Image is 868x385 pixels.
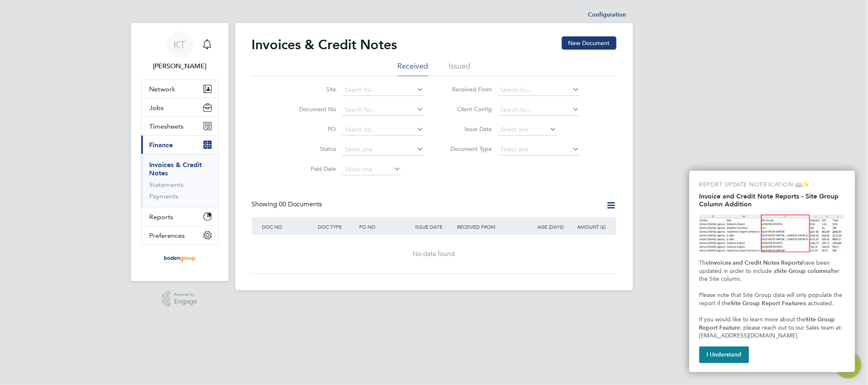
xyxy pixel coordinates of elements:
[141,61,219,71] span: Karl Turner
[449,61,471,76] li: Issued
[289,165,336,172] label: Paid Date
[150,161,202,177] a: Invoices & Credit Notes
[699,181,845,189] p: REPORT UPDATE NOTIFICATION 📖✨
[498,84,580,96] input: Search for...
[342,104,424,116] input: Search for...
[174,291,197,298] span: Powered by
[731,300,803,307] strong: Site Group Report Feature
[342,124,424,136] input: Search for...
[150,141,173,149] span: Finance
[699,259,832,275] span: have been updated in order to include a
[445,125,492,133] label: Issue Date
[141,253,219,266] a: Go to home page
[566,217,608,236] div: AMOUNT (£)
[498,104,580,116] input: Search for...
[445,105,492,113] label: Client Config
[358,217,413,236] div: PO NO
[699,215,845,252] img: Site Group Column in Invoices Report
[709,259,803,266] strong: Invoices and Credit Notes Reports
[413,217,455,236] div: ISSUE DATE
[699,324,844,340] span: , please reach out to our Sales team at: [EMAIL_ADDRESS][DOMAIN_NAME]
[252,36,397,53] h2: Invoices & Credit Notes
[289,145,336,153] label: Status
[342,164,401,175] input: Select one
[699,292,844,307] span: Please note that Site Group data will only populate the report if the
[562,36,617,50] button: New Document
[803,300,834,307] span: is activated.
[445,145,492,153] label: Document Type
[252,200,324,209] div: Showing
[289,125,336,133] label: PO
[699,316,837,331] strong: Site Group Report Feature
[150,213,174,221] span: Reports
[342,144,424,155] input: Select one
[150,122,184,130] span: Timesheets
[455,217,525,236] div: RECEIVED FROM
[699,259,709,266] span: The
[445,86,492,93] label: Received From
[289,105,336,113] label: Document No
[161,253,198,266] img: boden-group-logo-retina.png
[498,144,580,155] input: Select one
[150,192,179,200] a: Payments
[150,232,185,239] span: Preferences
[689,171,855,372] div: Invoice and Credit Note Reports - Site Group Column Addition
[699,316,806,323] span: If you would like to learn more about the
[174,298,197,305] span: Engage
[260,250,608,258] div: No data found
[279,200,322,208] span: 00 Documents
[699,192,845,208] h2: Invoice and Credit Note Reports - Site Group Column Addition
[398,61,428,76] li: Received
[150,104,164,112] span: Jobs
[342,84,424,96] input: Search for...
[289,86,336,93] label: Site
[174,39,186,50] span: KT
[150,85,176,93] span: Network
[131,23,229,281] nav: Main navigation
[588,7,626,23] li: Configuration
[260,217,316,236] div: DOC NO
[777,268,828,275] strong: Site Group column
[498,124,557,136] input: Select one
[525,217,566,236] div: AGE (DAYS)
[141,31,219,71] a: Go to account details
[150,181,184,189] a: Statements
[699,347,749,363] button: I Understand
[316,217,358,236] div: DOC TYPE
